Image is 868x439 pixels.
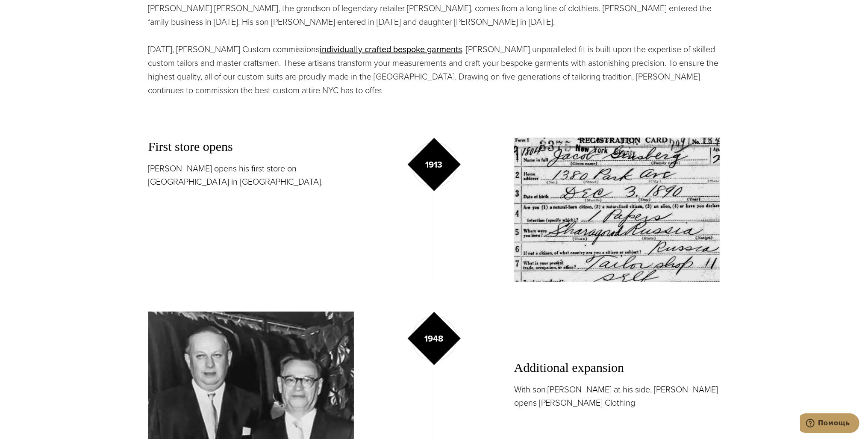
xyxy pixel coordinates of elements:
[514,383,720,410] p: With son [PERSON_NAME] at his side, [PERSON_NAME] opens [PERSON_NAME] Clothing
[424,332,443,345] p: 1948
[148,42,720,97] p: [DATE], [PERSON_NAME] Custom commissions . [PERSON_NAME] unparalleled fit is built upon the exper...
[425,158,442,171] p: 1913
[148,162,354,189] p: [PERSON_NAME] opens his first store on [GEOGRAPHIC_DATA] in [GEOGRAPHIC_DATA].
[320,43,462,56] a: individually crafted bespoke garments
[148,138,354,156] h3: First store opens
[514,138,720,282] img: Founder Jacob Ginsburg draft card from 1910 listing his occupation as a tailor
[514,359,720,377] h3: Additional expansion
[148,1,720,29] p: [PERSON_NAME] [PERSON_NAME], the grandson of legendary retailer [PERSON_NAME], comes from a long ...
[800,413,859,435] iframe: Открывает виджет, в котором вы можете побеседовать в чате со своим агентом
